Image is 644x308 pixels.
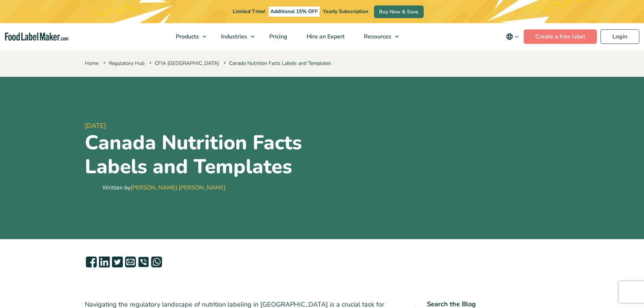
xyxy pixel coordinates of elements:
[269,7,320,17] span: Additional 15% OFF
[102,183,225,192] div: Written by
[85,180,99,195] img: Maria Abi Hanna - Food Label Maker
[304,33,345,41] span: Hire an Expert
[297,23,353,50] a: Hire an Expert
[601,29,639,44] a: Login
[323,8,368,15] span: Yearly Subscription
[222,60,331,67] span: Canada Nutrition Facts Labels and Templates
[212,23,258,50] a: Industries
[362,33,392,41] span: Resources
[233,8,265,15] span: Limited Time!
[85,131,319,179] h1: Canada Nutrition Facts Labels and Templates
[174,33,200,41] span: Products
[166,23,210,50] a: Products
[85,60,99,67] a: Home
[109,60,145,67] a: Regulatory Hub
[374,5,424,18] a: Buy Now & Save
[260,23,295,50] a: Pricing
[219,33,248,41] span: Industries
[354,23,402,50] a: Resources
[267,33,288,41] span: Pricing
[85,121,319,131] span: [DATE]
[155,60,219,67] a: CFIA [GEOGRAPHIC_DATA]
[130,184,225,192] a: [PERSON_NAME] [PERSON_NAME]
[524,29,597,44] a: Create a free label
